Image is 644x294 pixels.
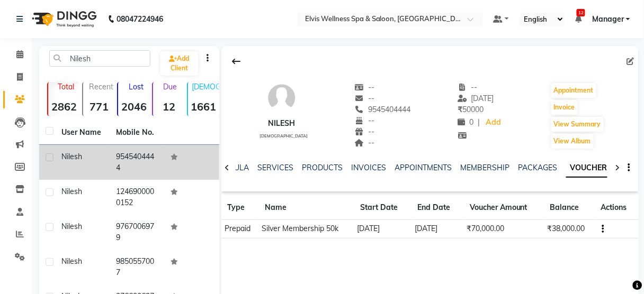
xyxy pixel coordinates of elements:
button: Appointment [551,83,596,98]
span: -- [355,94,375,103]
span: 50000 [458,105,484,114]
a: PRODUCTS [302,163,343,172]
p: Lost [122,82,150,91]
a: VOUCHERS [566,159,616,178]
th: End Date [412,196,463,220]
th: Voucher Amount [463,196,544,220]
span: ₹ [458,105,462,114]
th: User Name [55,121,110,145]
th: Name [258,196,354,220]
span: Manager [592,14,624,25]
th: Balance [544,196,595,220]
td: 9850557007 [110,250,164,284]
th: Actions [595,196,639,220]
td: 9545404444 [110,145,164,180]
td: [DATE] [354,220,411,238]
span: -- [355,82,375,92]
strong: 2862 [48,100,80,113]
div: Nilesh [255,118,308,129]
span: 9545404444 [355,105,411,114]
p: [DEMOGRAPHIC_DATA] [192,82,220,91]
a: INVOICES [352,163,387,172]
span: Nilesh [61,256,82,266]
th: Start Date [354,196,411,220]
span: -- [355,116,375,125]
span: -- [355,138,375,148]
button: Invoice [551,100,578,115]
td: [DATE] [412,220,463,238]
span: [DATE] [458,94,494,103]
span: nilesh [61,222,82,231]
span: 0 [458,117,473,127]
a: MEMBERSHIP [461,163,510,172]
td: 9767006979 [110,215,164,250]
td: Silver Membership 50k [258,220,354,238]
a: 12 [575,14,582,24]
b: 08047224946 [117,4,163,34]
td: ₹70,000.00 [463,220,544,238]
p: Total [52,82,80,91]
button: View Album [551,134,594,149]
a: SERVICES [258,163,294,172]
strong: 771 [83,100,115,113]
span: -- [355,127,375,136]
td: Prepaid [221,220,259,238]
strong: 2046 [118,100,150,113]
a: APPOINTMENTS [395,163,452,172]
p: Due [155,82,185,91]
span: 12 [577,9,585,16]
a: Add Client [160,51,198,76]
span: -- [458,82,478,92]
span: [DEMOGRAPHIC_DATA] [260,133,308,139]
span: Nilesh [61,187,82,196]
td: 1246900000152 [110,180,164,215]
a: Add [484,115,503,130]
input: Search by Name/Mobile/Email/Code [49,50,150,67]
strong: 1661 [188,100,220,113]
a: PACKAGES [518,163,558,172]
div: Back to Client [226,51,248,71]
strong: 12 [153,100,185,113]
span: Nilesh [61,152,82,161]
img: avatar [266,82,298,114]
th: Mobile No. [110,121,164,145]
th: Type [221,196,259,220]
span: | [478,117,480,128]
button: View Summary [551,117,604,132]
img: logo [27,4,100,34]
td: ₹38,000.00 [544,220,595,238]
p: Recent [87,82,115,91]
